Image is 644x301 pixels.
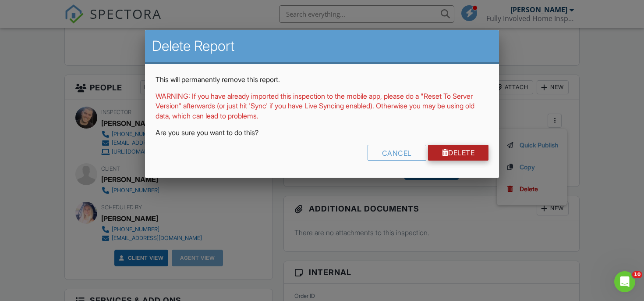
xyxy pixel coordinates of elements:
[156,75,489,84] p: This will permanently remove this report.
[156,128,489,137] p: Are you sure you want to do this?
[156,91,489,121] p: WARNING: If you have already imported this inspection to the mobile app, please do a "Reset To Se...
[632,271,642,278] span: 10
[614,271,635,292] iframe: Intercom live chat
[368,145,426,161] div: Cancel
[428,145,489,161] a: Delete
[152,37,492,55] h2: Delete Report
